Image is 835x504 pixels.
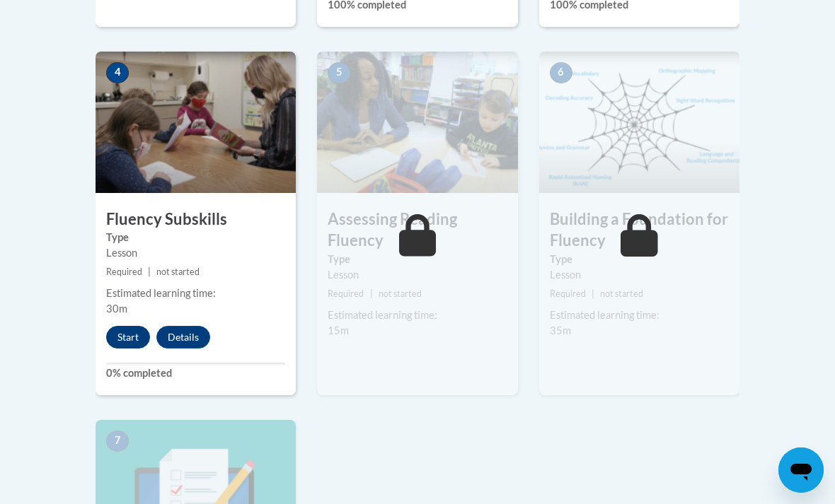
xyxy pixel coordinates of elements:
[550,307,729,323] div: Estimated learning time:
[550,288,586,299] span: Required
[156,266,200,277] span: not started
[550,62,572,83] span: 6
[106,266,142,277] span: Required
[550,252,729,267] label: Type
[148,266,151,277] span: |
[106,230,285,245] label: Type
[156,326,210,348] button: Details
[550,324,571,336] span: 35m
[96,209,296,230] h3: Fluency Subskills
[379,288,422,299] span: not started
[328,267,507,283] div: Lesson
[328,288,364,299] span: Required
[328,307,507,323] div: Estimated learning time:
[106,245,285,261] div: Lesson
[317,52,517,193] img: Course Image
[328,252,507,267] label: Type
[106,62,129,83] span: 4
[328,324,349,336] span: 15m
[317,209,517,252] h3: Assessing Reading Fluency
[778,447,824,493] iframe: Button to launch messaging window
[370,288,373,299] span: |
[592,288,594,299] span: |
[106,365,285,381] label: 0% completed
[539,52,739,193] img: Course Image
[106,303,127,315] span: 30m
[600,288,643,299] span: not started
[106,430,129,452] span: 7
[328,62,350,83] span: 5
[550,267,729,283] div: Lesson
[106,326,150,348] button: Start
[106,286,285,301] div: Estimated learning time:
[539,209,739,252] h3: Building a Foundation for Fluency
[96,52,296,193] img: Course Image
